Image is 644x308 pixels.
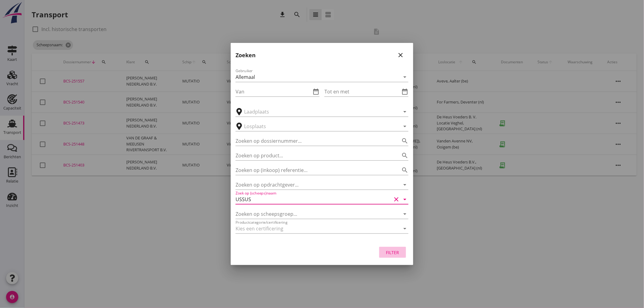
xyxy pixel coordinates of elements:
[312,88,320,95] i: date_range
[236,165,391,175] input: Zoeken op (inkoop) referentie…
[236,74,255,80] div: Allemaal
[236,87,311,96] input: Van
[236,51,256,59] h2: Zoeken
[397,51,404,59] i: close
[401,108,408,115] i: arrow_drop_down
[244,107,391,117] input: Laadplaats
[236,136,391,146] input: Zoeken op dossiernummer...
[401,152,408,159] i: search
[379,247,406,258] button: Filter
[401,181,408,188] i: arrow_drop_down
[401,210,408,218] i: arrow_drop_down
[401,166,408,174] i: search
[401,225,408,232] i: arrow_drop_down
[236,151,391,160] input: Zoeken op product...
[393,196,400,203] i: clear
[236,180,391,190] input: Zoeken op opdrachtgever...
[401,123,408,130] i: arrow_drop_down
[401,88,408,95] i: date_range
[401,73,408,81] i: arrow_drop_down
[401,137,408,145] i: search
[236,194,391,204] input: Zoek op (scheeps)naam
[244,121,391,131] input: Losplaats
[384,249,401,256] div: Filter
[401,196,408,203] i: arrow_drop_down
[324,87,400,96] input: Tot en met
